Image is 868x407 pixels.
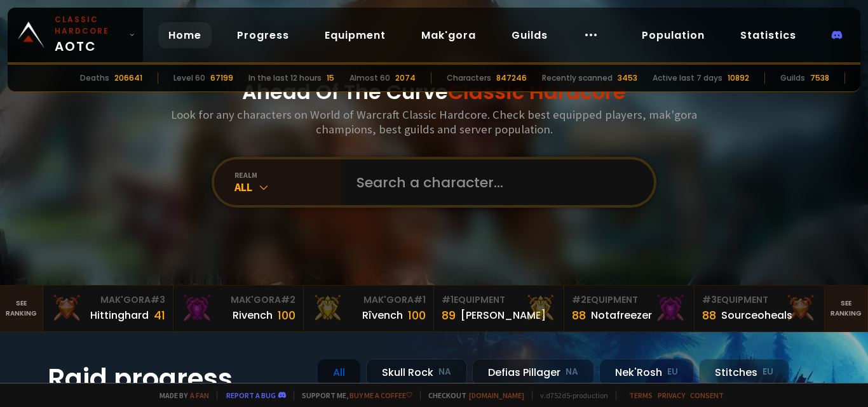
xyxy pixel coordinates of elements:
small: NA [566,366,578,378]
div: Rîvench [362,307,403,323]
div: Level 60 [173,72,205,84]
div: Equipment [572,293,686,307]
a: Mak'gora [411,22,486,48]
div: 100 [408,307,426,324]
a: Population [632,22,715,48]
small: EU [763,366,773,378]
div: Skull Rock [366,359,467,386]
div: Almost 60 [349,72,390,84]
span: # 2 [281,293,295,306]
a: #3Equipment88Sourceoheals [695,286,825,331]
span: Support me, [294,390,412,400]
span: # 3 [702,293,717,306]
div: Defias Pillager [472,359,594,386]
span: # 1 [414,293,426,306]
a: Equipment [315,22,396,48]
span: v. d752d5 - production [532,390,608,400]
div: Mak'Gora [311,293,426,307]
input: Search a character... [349,159,639,205]
span: Checkout [420,390,524,400]
a: Seeranking [825,286,868,331]
div: Characters [447,72,491,84]
div: 67199 [210,72,233,84]
div: 100 [278,307,295,324]
div: Notafreezer [591,307,652,323]
div: Stitches [699,359,789,386]
div: Mak'Gora [181,293,295,307]
a: Buy me a coffee [349,390,412,400]
div: Nek'Rosh [599,359,694,386]
a: [DOMAIN_NAME] [469,390,524,400]
div: Deaths [80,72,109,84]
span: Made by [152,390,209,400]
span: # 1 [442,293,454,306]
a: Consent [690,390,724,400]
div: realm [234,170,341,180]
a: Mak'Gora#1Rîvench100 [304,286,434,331]
small: NA [438,366,451,378]
a: Progress [227,22,299,48]
div: In the last 12 hours [248,72,322,84]
div: 41 [154,307,165,324]
a: #1Equipment89[PERSON_NAME] [434,286,564,331]
div: All [317,359,361,386]
h1: Ahead Of The Curve [242,77,626,107]
div: 15 [327,72,334,84]
h3: Look for any characters on World of Warcraft Classic Hardcore. Check best equipped players, mak'g... [166,107,702,137]
div: Guilds [780,72,805,84]
div: 847246 [496,72,527,84]
a: a fan [190,390,209,400]
a: Report a bug [226,390,276,400]
div: Sourceoheals [721,307,792,323]
div: Active last 7 days [653,72,722,84]
div: 88 [572,307,586,324]
span: AOTC [55,14,124,56]
div: Equipment [702,293,817,307]
a: Home [158,22,212,48]
div: 7538 [810,72,829,84]
div: Recently scanned [542,72,613,84]
div: 2074 [395,72,416,84]
div: 206641 [114,72,142,84]
a: Classic HardcoreAOTC [8,8,143,62]
a: #2Equipment88Notafreezer [564,286,695,331]
div: 10892 [728,72,749,84]
a: Statistics [730,22,806,48]
div: 89 [442,307,456,324]
a: Mak'Gora#3Hittinghard41 [43,286,173,331]
div: 3453 [618,72,637,84]
small: EU [667,366,678,378]
div: 88 [702,307,716,324]
a: Mak'Gora#2Rivench100 [173,286,304,331]
div: [PERSON_NAME] [461,307,546,323]
h1: Raid progress [48,359,302,399]
a: Guilds [501,22,558,48]
a: Terms [629,390,653,400]
div: Equipment [442,293,556,307]
div: All [234,180,341,194]
span: # 2 [572,293,587,306]
small: Classic Hardcore [55,14,124,37]
div: Hittinghard [90,307,149,323]
a: Privacy [658,390,685,400]
span: # 3 [151,293,165,306]
div: Mak'Gora [51,293,165,307]
div: Rivench [233,307,273,323]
